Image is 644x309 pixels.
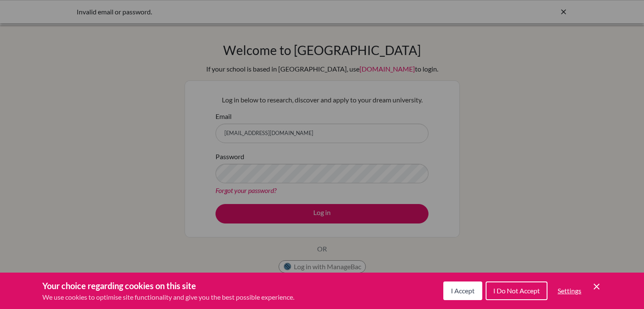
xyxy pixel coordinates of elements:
[42,279,294,292] h3: Your choice regarding cookies on this site
[551,282,588,299] button: Settings
[42,292,294,302] p: We use cookies to optimise site functionality and give you the best possible experience.
[486,281,547,300] button: I Do Not Accept
[493,287,540,295] span: I Do Not Accept
[558,287,581,295] span: Settings
[451,287,475,295] span: I Accept
[591,281,602,292] button: Save and close
[443,281,482,300] button: I Accept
